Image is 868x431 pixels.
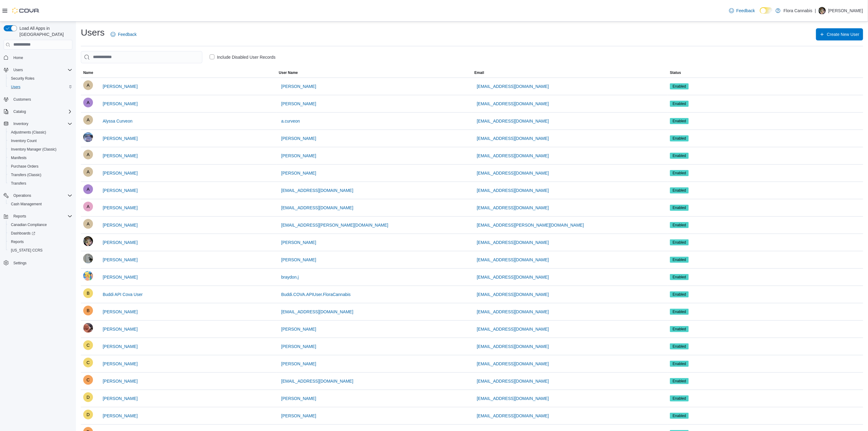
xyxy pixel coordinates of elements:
[670,361,689,367] span: Enabled
[9,137,72,144] span: Inventory Count
[281,361,316,367] span: [PERSON_NAME]
[87,202,90,211] span: A
[83,392,93,402] div: Devin
[475,306,551,318] button: [EMAIL_ADDRESS][DOMAIN_NAME]
[727,5,757,17] a: Feedback
[673,257,686,262] span: Enabled
[83,115,93,125] div: Alyssa
[670,395,689,401] span: Enabled
[670,291,689,297] span: Enabled
[100,167,140,179] button: [PERSON_NAME]
[673,136,686,141] span: Enabled
[670,187,689,193] span: Enabled
[477,170,549,176] span: [EMAIL_ADDRESS][DOMAIN_NAME]
[100,115,135,127] button: Alyssa Curveon
[475,410,551,422] button: [EMAIL_ADDRESS][DOMAIN_NAME]
[13,193,31,198] span: Operations
[670,101,689,107] span: Enabled
[11,54,26,61] a: Home
[477,153,549,159] span: [EMAIL_ADDRESS][DOMAIN_NAME]
[9,221,49,228] a: Canadian Compliance
[477,118,549,124] span: [EMAIL_ADDRESS][DOMAIN_NAME]
[281,83,316,89] span: [PERSON_NAME]
[103,187,138,193] span: [PERSON_NAME]
[670,70,681,75] span: Status
[9,221,72,228] span: Canadian Compliance
[9,146,72,153] span: Inventory Manager (Classic)
[670,205,689,211] span: Enabled
[279,392,319,405] button: [PERSON_NAME]
[11,213,29,220] button: Reports
[13,55,23,60] span: Home
[9,247,45,254] a: [US_STATE] CCRS
[281,378,353,384] span: [EMAIL_ADDRESS][DOMAIN_NAME]
[279,410,319,422] button: [PERSON_NAME]
[477,343,549,349] span: [EMAIL_ADDRESS][DOMAIN_NAME]
[279,202,356,214] button: [EMAIL_ADDRESS][DOMAIN_NAME]
[673,292,686,297] span: Enabled
[11,181,26,186] span: Transfers
[670,239,689,245] span: Enabled
[673,274,686,280] span: Enabled
[11,239,24,244] span: Reports
[6,179,75,188] button: Transfers
[100,288,145,301] button: Buddi API Cova User
[100,410,140,422] button: [PERSON_NAME]
[11,54,72,61] span: Home
[100,340,140,353] button: [PERSON_NAME]
[670,309,689,315] span: Enabled
[13,121,28,126] span: Inventory
[83,202,93,211] div: Abby
[87,184,90,194] span: A
[9,238,26,245] a: Reports
[281,239,316,245] span: [PERSON_NAME]
[784,7,812,14] p: Flora Cannabis
[83,271,93,281] div: Braydon
[9,154,72,162] span: Manifests
[83,150,93,159] div: Ashlyn
[103,291,143,297] span: Buddi API Cova User
[100,219,140,231] button: [PERSON_NAME]
[279,306,356,318] button: [EMAIL_ADDRESS][DOMAIN_NAME]
[103,309,138,315] span: [PERSON_NAME]
[108,28,139,40] a: Feedback
[673,153,686,158] span: Enabled
[477,135,549,141] span: [EMAIL_ADDRESS][DOMAIN_NAME]
[11,202,42,207] span: Cash Management
[9,238,72,245] span: Reports
[100,358,140,370] button: [PERSON_NAME]
[477,378,549,384] span: [EMAIL_ADDRESS][DOMAIN_NAME]
[279,115,302,127] button: a.curveon
[475,150,551,162] button: [EMAIL_ADDRESS][DOMAIN_NAME]
[11,130,46,135] span: Adjustments (Classic)
[279,288,353,301] button: Buddi.COVA.APIUser.FloraCannabis
[279,98,319,110] button: [PERSON_NAME]
[475,392,551,405] button: [EMAIL_ADDRESS][DOMAIN_NAME]
[279,340,319,353] button: [PERSON_NAME]
[477,239,549,245] span: [EMAIL_ADDRESS][DOMAIN_NAME]
[670,274,689,280] span: Enabled
[279,271,301,283] button: braydon.j
[11,147,57,152] span: Inventory Manager (Classic)
[670,326,689,332] span: Enabled
[670,170,689,176] span: Enabled
[673,84,686,89] span: Enabled
[281,135,316,141] span: [PERSON_NAME]
[103,378,138,384] span: [PERSON_NAME]
[9,200,72,208] span: Cash Management
[281,395,316,401] span: [PERSON_NAME]
[673,205,686,210] span: Enabled
[477,309,549,315] span: [EMAIL_ADDRESS][DOMAIN_NAME]
[87,306,90,315] span: B
[281,309,353,315] span: [EMAIL_ADDRESS][DOMAIN_NAME]
[6,145,75,154] button: Inventory Manager (Classic)
[6,221,75,229] button: Canadian Compliance
[477,83,549,89] span: [EMAIL_ADDRESS][DOMAIN_NAME]
[9,163,41,170] a: Purchase Orders
[9,200,44,208] a: Cash Management
[281,118,300,124] span: a.curveon
[6,74,75,83] button: Security Roles
[83,132,93,142] div: Ayden
[100,80,140,92] button: [PERSON_NAME]
[760,14,760,14] span: Dark Mode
